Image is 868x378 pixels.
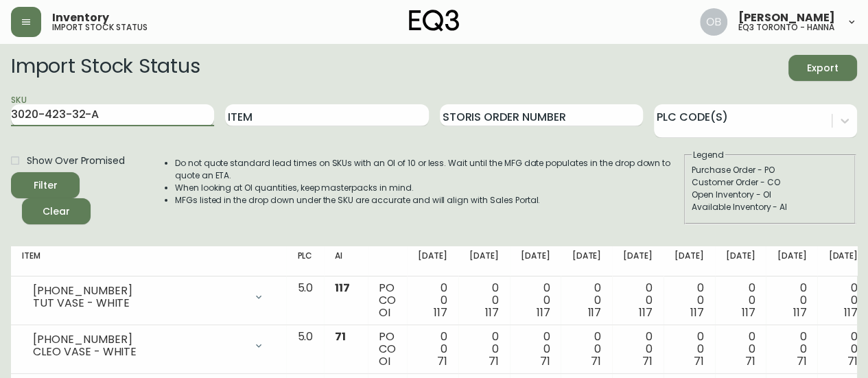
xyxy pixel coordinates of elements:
li: MFGs listed in the drop down under the SKU are accurate and will align with Sales Portal. [175,194,683,206]
div: 0 0 [521,331,550,368]
span: 71 [437,353,447,369]
div: 0 0 [675,331,704,368]
div: [PHONE_NUMBER]TUT VASE - WHITE [22,282,275,312]
th: [DATE] [407,246,458,276]
span: 71 [489,353,499,369]
div: PO CO [379,282,396,319]
div: 0 0 [469,331,499,368]
span: 117 [335,280,350,296]
img: logo [409,10,460,32]
div: TUT VASE - WHITE [33,297,245,309]
img: 8e0065c524da89c5c924d5ed86cfe468 [700,8,727,36]
span: [PERSON_NAME] [738,12,835,23]
div: 0 0 [572,282,601,319]
div: 0 0 [777,331,806,368]
div: 0 0 [777,282,806,319]
th: [DATE] [664,246,715,276]
div: Purchase Order - PO [692,164,848,176]
div: 0 0 [726,282,755,319]
span: OI [379,353,390,369]
span: 117 [742,305,755,320]
button: Clear [22,198,91,224]
span: 71 [642,353,653,369]
th: [DATE] [561,246,612,276]
span: 71 [796,353,806,369]
span: 117 [485,305,499,320]
th: AI [324,246,368,276]
h2: Import Stock Status [11,55,200,81]
span: Show Over Promised [27,154,125,168]
th: PLC [286,246,324,276]
span: Export [799,60,846,77]
span: OI [379,305,390,320]
span: Inventory [52,12,109,23]
div: 0 0 [623,331,653,368]
span: 71 [335,329,346,344]
span: 117 [844,305,858,320]
th: [DATE] [458,246,510,276]
div: [PHONE_NUMBER] [33,285,245,297]
div: 0 0 [828,331,858,368]
div: [PHONE_NUMBER]CLEO VASE - WHITE [22,331,275,361]
span: 71 [540,353,550,369]
div: Available Inventory - AI [692,201,848,213]
legend: Legend [692,149,725,161]
h5: eq3 toronto - hanna [738,23,834,32]
span: Clear [33,203,80,220]
div: CLEO VASE - WHITE [33,346,245,358]
span: 71 [847,353,858,369]
div: 0 0 [418,331,447,368]
h5: import stock status [52,23,148,32]
span: 71 [591,353,601,369]
button: Export [788,55,857,81]
button: Filter [11,172,80,198]
div: 0 0 [469,282,499,319]
span: 117 [793,305,806,320]
span: 117 [587,305,601,320]
th: [DATE] [766,246,817,276]
th: [DATE] [612,246,664,276]
td: 5.0 [286,325,324,374]
th: [DATE] [510,246,561,276]
li: When looking at OI quantities, keep masterpacks in mind. [175,182,683,194]
div: [PHONE_NUMBER] [33,333,245,346]
span: 117 [434,305,447,320]
div: PO CO [379,331,396,368]
span: 117 [639,305,653,320]
span: 117 [537,305,550,320]
div: Open Inventory - OI [692,189,848,201]
span: 71 [694,353,704,369]
td: 5.0 [286,276,324,325]
li: Do not quote standard lead times on SKUs with an OI of 10 or less. Wait until the MFG date popula... [175,157,683,182]
div: 0 0 [828,282,858,319]
th: Item [11,246,286,276]
span: 71 [745,353,755,369]
div: 0 0 [726,331,755,368]
div: Customer Order - CO [692,176,848,189]
span: 117 [690,305,704,320]
div: Filter [34,177,58,194]
th: [DATE] [715,246,766,276]
div: 0 0 [572,331,601,368]
div: 0 0 [521,282,550,319]
div: 0 0 [623,282,653,319]
div: 0 0 [675,282,704,319]
div: 0 0 [418,282,447,319]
